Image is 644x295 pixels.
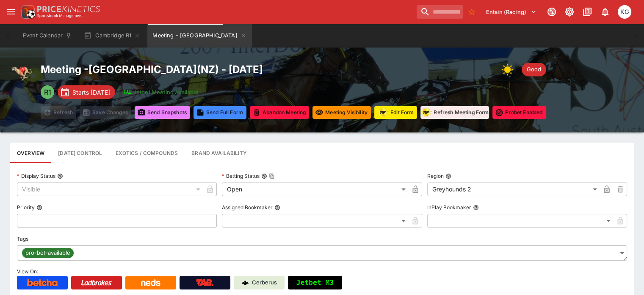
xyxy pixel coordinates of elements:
[234,276,285,289] a: Cerberus
[522,63,546,76] div: Track Condition: Good
[17,235,28,242] p: Tags
[312,106,371,119] button: Set all events in meeting to specified visibility
[274,205,280,211] button: Assigned Bookmaker
[465,5,478,19] button: No Bookmarks
[222,172,260,180] p: Betting Status
[72,88,110,97] p: Starts [DATE]
[222,183,408,196] div: Open
[377,107,389,118] img: racingform.png
[196,279,214,286] img: TabNZ
[250,106,309,119] button: Mark all events in meeting as closed and abandoned.
[3,4,19,20] button: open drawer
[615,3,634,21] button: Kevin Gutschlag
[377,107,389,118] div: racingform
[17,172,55,180] p: Display Status
[269,173,275,179] button: Copy To Clipboard
[37,6,100,12] img: PriceKinetics
[261,173,267,179] button: Betting StatusCopy To Clipboard
[222,204,273,211] p: Assigned Bookmaker
[18,24,77,48] button: Event Calendar
[420,106,489,119] button: Refresh Meeting Form
[544,4,559,20] button: Connected to PK
[147,24,252,48] button: Meeting - Cambridge
[417,5,463,19] input: search
[580,4,595,20] button: Documentation
[597,4,613,20] button: Notifications
[185,143,254,163] button: Configure brand availability for the meeting
[427,204,471,211] p: InPlay Bookmaker
[473,205,479,211] button: InPlay Bookmaker
[492,106,546,119] button: Toggle ProBet for every event in this meeting
[41,63,263,76] h2: Meeting - [GEOGRAPHIC_DATA] ( NZ ) - [DATE]
[445,173,451,179] button: Region
[79,24,146,48] button: Cambridge R1
[10,143,51,163] button: Base meeting details
[119,85,204,99] button: Jetbet Meeting Available
[242,279,249,286] img: Cerberus
[481,5,542,19] button: Select Tenant
[36,205,42,211] button: Priority
[22,249,74,257] span: pro-bet-available
[81,279,112,286] img: Ladbrokes
[109,143,185,163] button: View and edit meeting dividends and compounds.
[10,61,34,85] img: greyhound_racing.png
[562,4,577,20] button: Toggle light/dark mode
[522,65,546,74] span: Good
[420,107,432,118] img: racingform.png
[19,3,36,20] img: PriceKinetics Logo
[27,279,58,286] img: Betcha
[135,106,190,119] button: Send Snapshots
[420,107,432,118] div: racingform
[501,61,518,78] div: Weather: null
[37,14,83,18] img: Sportsbook Management
[57,173,63,179] button: Display Status
[252,278,277,287] p: Cerberus
[501,61,518,78] img: sun.png
[123,88,132,96] img: jetbet-logo.svg
[193,106,246,119] button: Send Full Form
[288,276,342,289] button: Jetbet M3
[51,143,109,163] button: Configure each race specific details at once
[17,204,35,211] p: Priority
[427,183,600,196] div: Greyhounds 2
[141,279,160,286] img: Neds
[17,268,38,275] span: View On:
[17,183,203,196] div: Visible
[374,106,417,119] button: Update RacingForm for all races in this meeting
[618,5,631,19] div: Kevin Gutschlag
[427,172,444,180] p: Region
